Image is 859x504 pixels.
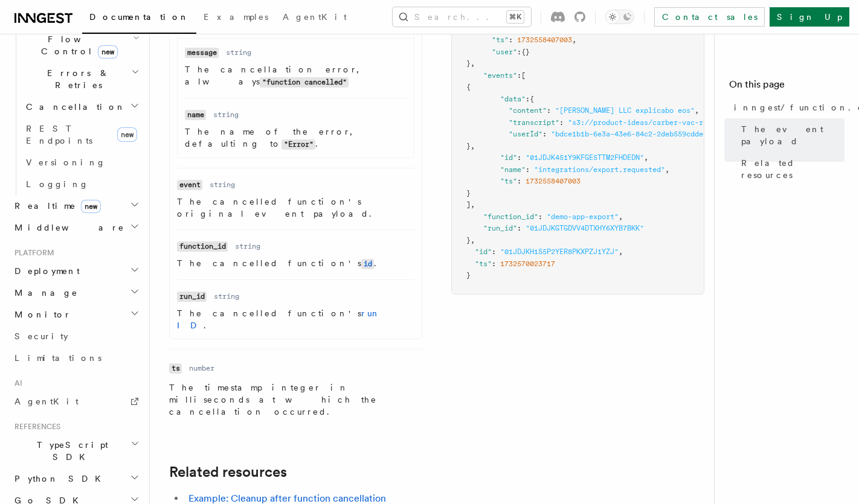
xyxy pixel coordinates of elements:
span: "[PERSON_NAME] LLC explicabo eos" [555,106,695,115]
span: Python SDK [10,473,108,485]
button: Middleware [10,217,142,238]
span: : [526,165,530,174]
span: Deployment [10,265,80,277]
a: Contact sales [654,7,765,27]
span: AgentKit [283,12,347,22]
span: AI [10,378,22,388]
a: AgentKit [275,4,354,33]
span: Logging [26,179,89,189]
dd: string [213,110,239,120]
span: , [471,200,475,209]
span: : [559,118,564,127]
span: Manage [10,287,78,299]
span: { [530,95,534,103]
span: Cancellation [21,101,126,113]
button: TypeScript SDK [10,434,142,468]
a: AgentKit [10,391,142,412]
span: "ts" [492,36,509,44]
span: "s3://product-ideas/carber-vac-release.txt" [568,118,750,127]
span: Realtime [10,200,101,212]
a: The event payload [736,118,845,152]
p: The cancellation error, always [185,63,407,88]
span: "bdce1b1b-6e3a-43e6-84c2-2deb559cdde6" [551,130,712,138]
span: : [509,36,513,44]
span: } [466,236,471,244]
button: Monitor [10,304,142,325]
span: Documentation [89,12,189,22]
button: Errors & Retries [21,62,142,96]
span: 1732558407003 [526,177,581,185]
span: } [466,189,471,197]
span: Examples [204,12,268,22]
span: : [517,71,521,80]
dd: string [226,48,251,57]
span: "ts" [475,260,492,268]
span: , [572,36,576,44]
span: , [619,247,623,256]
button: Toggle dark mode [605,10,634,24]
span: Errors & Retries [21,67,131,91]
span: 1732570023717 [500,260,555,268]
span: new [81,200,101,213]
span: Platform [10,248,54,258]
span: "id" [475,247,492,256]
a: id [361,258,374,268]
kbd: ⌘K [507,11,524,23]
dd: number [189,363,214,373]
span: "01JDJKH1S5P2YER8PKXPZJ1YZJ" [500,247,619,256]
span: "data" [500,95,526,103]
code: "Error" [282,139,315,150]
code: message [185,48,219,58]
span: 1732558407003 [517,36,572,44]
a: Documentation [82,4,196,34]
code: run_id [177,292,207,302]
span: "function_id" [483,212,538,221]
p: The name of the error, defaulting to . [185,126,407,150]
dd: string [210,180,235,190]
span: TypeScript SDK [10,439,130,463]
span: new [117,127,137,142]
span: : [517,48,521,56]
span: Limitations [14,353,101,363]
a: inngest/function.cancelled [729,97,845,118]
dd: string [235,241,260,251]
span: : [517,153,521,162]
span: : [526,95,530,103]
span: : [538,212,542,221]
a: Related resources [736,152,845,186]
span: "transcript" [509,118,559,127]
dd: string [214,292,239,301]
span: : [542,130,547,138]
span: "ts" [500,177,517,185]
a: Examples [196,4,275,33]
span: , [665,165,669,174]
button: Realtimenew [10,195,142,217]
code: event [177,180,202,190]
span: "integrations/export.requested" [534,165,665,174]
span: } [466,59,471,68]
button: Flow Controlnew [21,28,142,62]
span: , [471,59,475,68]
span: "user" [492,48,517,56]
code: ts [169,363,182,374]
a: Limitations [10,347,142,369]
span: "content" [509,106,547,115]
span: new [98,45,118,59]
button: Python SDK [10,468,142,490]
p: The cancelled function's original event payload. [177,196,414,220]
span: Monitor [10,308,71,321]
span: "run_id" [483,224,517,232]
span: , [471,236,475,244]
span: "01JDJKGTGDVV4DTXHY6XYB7BKK" [526,224,644,232]
span: ] [466,200,471,209]
button: Manage [10,282,142,304]
span: "id" [500,153,517,162]
a: REST Endpointsnew [21,118,142,152]
p: The cancelled function's . [177,257,414,270]
button: Search...⌘K [393,7,531,27]
span: Flow Control [21,33,133,57]
p: The cancelled function's . [177,307,414,331]
span: : [547,106,551,115]
span: : [517,224,521,232]
span: : [492,260,496,268]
